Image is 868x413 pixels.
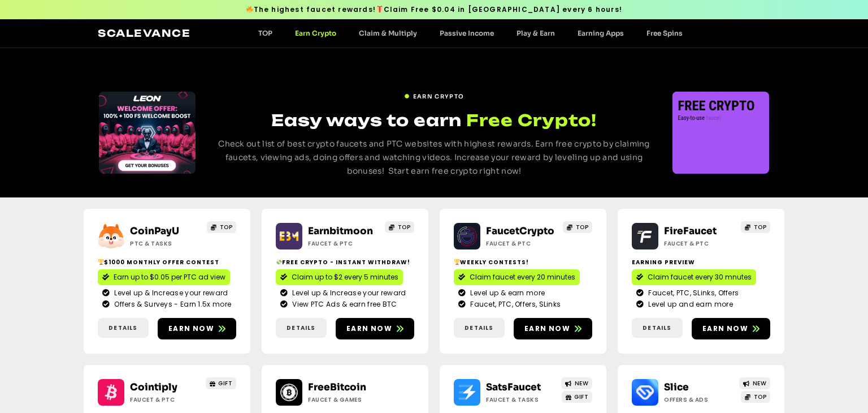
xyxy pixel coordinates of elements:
span: EARN CRYPTO [413,92,464,101]
a: Earn now [158,318,236,339]
a: Claim up to $2 every 5 minutes [276,269,403,285]
a: NEW [561,377,592,389]
a: TOP [563,221,592,233]
span: Faucet, PTC, Offers, SLinks [467,299,561,309]
a: Scalevance [98,27,190,39]
a: Free Spins [635,29,694,37]
span: Earn now [346,324,392,334]
a: FreeBitcoin [308,381,366,393]
a: Details [98,318,149,338]
a: Claim faucet every 30 mnutes [632,269,756,285]
span: Level up and earn more [645,299,733,309]
span: Faucet, PTC, SLinks, Offers [645,288,739,298]
h2: Faucet & PTC [486,239,557,248]
a: Cointiply [130,381,177,393]
a: Details [632,318,683,338]
h2: Faucet & Games [308,395,379,404]
span: Earn now [168,324,214,334]
a: TOP [385,221,414,233]
span: Earn up to $0.05 per PTC ad view [114,272,225,282]
h2: Faucet & PTC [664,239,735,248]
span: TOP [398,223,411,231]
img: 💸 [276,259,282,265]
a: TOP [741,391,770,403]
span: Easy ways to earn [271,110,462,130]
span: Level up & Increase your reward [289,288,406,298]
h2: Earning Preview [632,258,770,266]
h2: Faucet & PTC [130,395,201,404]
a: FaucetCrypto [486,225,554,237]
h2: Faucet & Tasks [486,395,557,404]
span: GIFT [574,393,588,401]
a: GIFT [562,391,593,403]
img: 🏆 [454,259,460,265]
a: Earn now [514,318,592,339]
div: Slides [99,92,196,174]
span: Details [108,324,137,332]
a: Earn now [692,318,770,339]
span: Earn now [524,324,570,334]
h2: Weekly contests! [454,258,592,266]
p: Check out list of best crypto faucets and PTC websites with highest rewards. Earn free crypto by ... [217,137,652,178]
span: Claim faucet every 30 mnutes [648,272,752,282]
a: FireFaucet [664,225,717,237]
span: NEW [575,379,589,388]
a: TOP [207,221,236,233]
span: Claim faucet every 20 minutes [470,272,575,282]
h2: ptc & Tasks [130,239,201,248]
span: Free Crypto! [466,109,597,131]
a: Earn up to $0.05 per PTC ad view [98,269,230,285]
span: Details [465,324,493,332]
a: NEW [739,377,770,389]
span: View PTC Ads & earn free BTC [289,299,397,309]
a: TOP [247,29,284,37]
nav: Menu [247,29,694,37]
span: Details [287,324,315,332]
div: Slides [672,92,769,174]
a: CoinPayU [130,225,179,237]
h2: $1000 Monthly Offer contest [98,258,236,266]
a: TOP [741,221,770,233]
a: Details [276,318,327,338]
span: TOP [754,393,767,401]
img: 🎁 [376,6,383,12]
a: SatsFaucet [486,381,541,393]
span: Earn now [702,324,748,334]
div: 1 / 3 [672,92,769,174]
h2: Free crypto - Instant withdraw! [276,258,414,266]
a: Earn now [336,318,414,339]
span: Offers & Surveys - Earn 1.5x more [111,299,231,309]
span: TOP [576,223,589,231]
h2: Offers & Ads [664,395,735,404]
a: Play & Earn [505,29,566,37]
span: Level up & Increase your reward [111,288,228,298]
span: Details [643,324,671,332]
span: TOP [220,223,233,231]
a: GIFT [206,377,237,389]
a: Details [454,318,505,338]
a: EARN CRYPTO [404,88,464,101]
span: NEW [753,379,767,388]
span: GIFT [218,379,232,388]
span: The highest faucet rewards! Claim Free $0.04 in [GEOGRAPHIC_DATA] every 6 hours! [246,5,622,15]
a: Earnbitmoon [308,225,373,237]
a: Claim & Multiply [348,29,428,37]
a: Passive Income [428,29,505,37]
a: Claim faucet every 20 minutes [454,269,580,285]
span: Claim up to $2 every 5 minutes [292,272,398,282]
span: TOP [754,223,767,231]
a: Earning Apps [566,29,635,37]
span: Level up & earn more [467,288,545,298]
h2: Faucet & PTC [308,239,379,248]
img: 🔥 [246,6,253,12]
a: Slice [664,381,689,393]
img: 🏆 [98,259,104,265]
a: Earn Crypto [284,29,348,37]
